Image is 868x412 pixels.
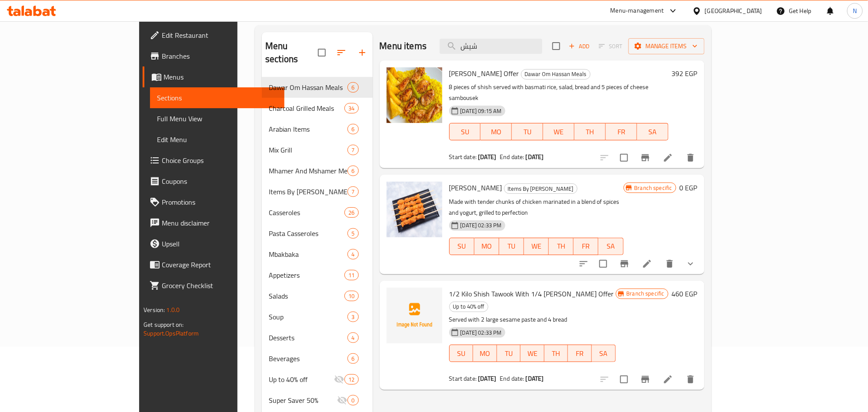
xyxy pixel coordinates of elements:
div: Super Saver 50% [269,395,337,405]
span: [PERSON_NAME] [449,181,502,194]
button: SA [592,345,616,362]
span: N [853,6,857,16]
span: TH [548,347,565,360]
div: Items By Kilo [504,183,578,194]
div: Salads [269,291,344,301]
span: [PERSON_NAME] Offer [449,67,519,80]
div: Soup [269,312,347,322]
span: 0 [348,396,358,405]
span: 1/2 Kilo Shish Tawook With 1/4 [PERSON_NAME] Offer [449,287,614,300]
span: Beverages [269,353,347,364]
a: Upsell [143,233,284,254]
div: Soup3 [262,306,372,327]
a: Menus [143,66,284,87]
div: Super Saver 50%0 [262,390,372,411]
div: items [344,103,358,113]
span: Charcoal Grilled Meals [269,103,344,113]
button: SU [449,238,474,255]
div: Arabian Items6 [262,119,372,140]
button: SU [449,345,473,362]
a: Coverage Report [143,254,284,275]
button: Branch-specific-item [614,253,635,274]
div: Menu-management [611,6,664,16]
span: Items By [PERSON_NAME] [269,186,347,197]
span: 1.0.0 [167,304,180,316]
span: Add item [565,40,593,53]
div: items [347,186,358,197]
a: Edit menu item [663,374,673,385]
div: Items By Kilo [269,186,347,197]
span: 12 [345,375,358,384]
b: [DATE] [526,151,544,163]
span: Choice Groups [162,155,277,166]
h6: 0 EGP [680,182,698,194]
input: search [440,39,542,54]
button: delete [680,147,701,168]
span: Select section [547,37,565,55]
img: Shish Tawook [387,182,442,237]
span: WE [527,240,545,253]
button: delete [659,253,680,274]
button: Branch-specific-item [635,147,656,168]
span: Desserts [269,332,347,343]
h2: Menu items [380,40,427,53]
svg: Inactive section [337,395,347,405]
h2: Menu sections [265,40,317,66]
div: items [347,124,358,134]
button: Branch-specific-item [635,369,656,390]
span: Mhamer And Mshamer Meals [269,166,347,176]
span: Dawar Om Hassan Meals [521,69,590,79]
a: Coupons [143,171,284,192]
a: Edit menu item [642,259,652,269]
span: 11 [345,271,358,279]
span: 7 [348,146,358,154]
span: Appetizers [269,270,344,280]
span: MO [484,126,508,138]
div: Pasta Casseroles5 [262,223,372,244]
span: TH [578,126,602,138]
span: TU [503,240,521,253]
span: 3 [348,313,358,321]
svg: Inactive section [334,374,344,385]
div: items [347,145,358,155]
b: [DATE] [478,373,496,384]
button: MO [474,238,499,255]
button: WE [543,123,574,140]
a: Edit Menu [150,129,284,150]
button: SA [598,238,623,255]
span: Menu disclaimer [162,218,277,228]
a: Full Menu View [150,108,284,129]
a: Grocery Checklist [143,275,284,296]
span: 4 [348,250,358,259]
span: TH [552,240,570,253]
div: Desserts4 [262,327,372,348]
h6: 392 EGP [672,67,698,80]
span: Upsell [162,239,277,249]
div: items [347,353,358,364]
span: End date: [500,151,524,163]
span: 34 [345,104,358,113]
div: items [347,249,358,259]
div: Charcoal Grilled Meals34 [262,98,372,119]
div: Up to 40% off [269,374,334,385]
p: Made with tender chunks of chicken marinated in a blend of spices and yogurt, grilled to perfection [449,196,624,218]
span: TU [501,347,517,360]
span: Coupons [162,176,277,186]
button: TU [499,238,524,255]
span: FR [577,240,595,253]
b: [DATE] [478,151,496,163]
button: FR [606,123,637,140]
div: items [347,166,358,176]
div: items [347,312,358,322]
span: 26 [345,209,358,217]
button: SU [449,123,481,140]
span: SA [595,347,612,360]
a: Support.OpsPlatform [144,328,199,339]
span: [DATE] 02:33 PM [457,221,505,229]
div: Up to 40% off [449,302,488,312]
span: Grocery Checklist [162,280,277,291]
span: Sections [157,93,277,103]
span: End date: [500,373,524,384]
